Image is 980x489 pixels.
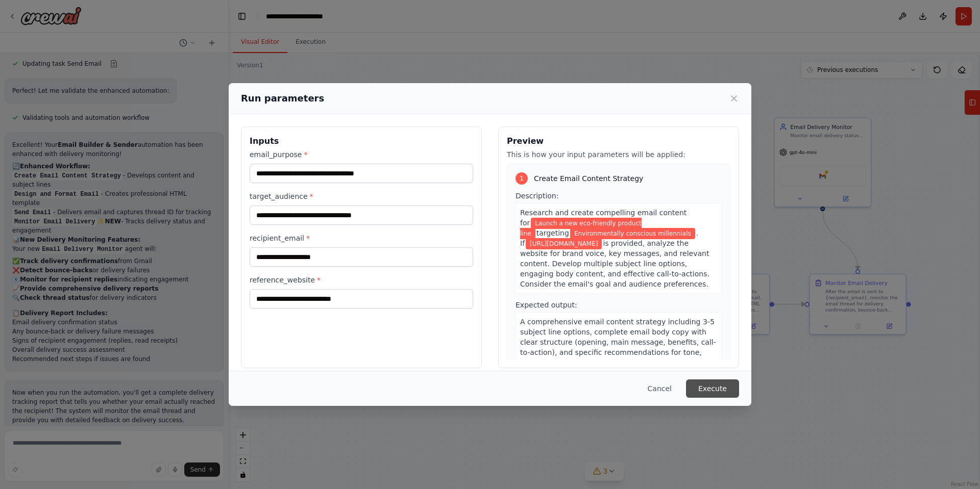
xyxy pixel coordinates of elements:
label: reference_website [250,275,473,285]
label: target_audience [250,191,473,201]
h3: Preview [507,135,730,147]
p: This is how your input parameters will be applied: [507,149,730,160]
h2: Run parameters [241,91,324,106]
span: Variable: email_purpose [520,218,642,239]
label: email_purpose [250,149,473,160]
span: Research and create compelling email content for [520,209,687,227]
label: recipient_email [250,233,473,243]
span: Variable: reference_website [526,238,602,249]
div: 1 [516,172,528,185]
span: A comprehensive email content strategy including 3-5 subject line options, complete email body co... [520,318,716,367]
span: targeting [536,229,569,237]
span: Variable: target_audience [570,228,695,239]
span: Description: [516,192,558,200]
button: Cancel [640,379,680,398]
span: Expected output: [516,301,577,309]
button: Execute [686,379,739,398]
span: is provided, analyze the website for brand voice, key messages, and relevant content. Develop mul... [520,239,709,288]
span: Create Email Content Strategy [534,173,643,184]
h3: Inputs [250,135,473,147]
